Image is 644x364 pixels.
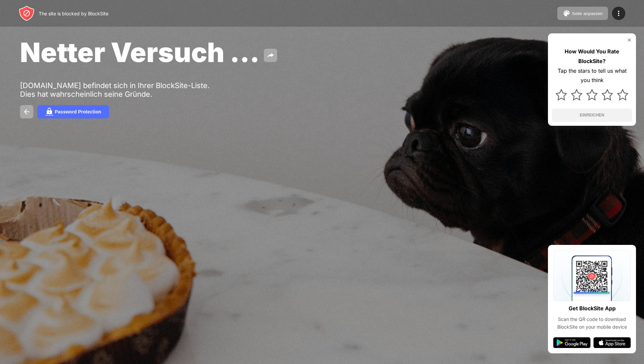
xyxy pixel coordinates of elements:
[553,337,591,348] img: google-play.svg
[23,108,31,116] img: back.svg
[617,89,628,100] img: star.svg
[552,66,632,85] div: Tap the stars to tell us what you think
[571,89,582,100] img: star.svg
[569,304,616,313] div: Get BlockSite App
[586,89,598,100] img: star.svg
[20,81,226,98] div: [DOMAIN_NAME] befindet sich in Ihrer BlockSite-Liste. Dies hat wahrscheinlich seine Gründe.
[563,9,571,17] img: pallet.svg
[615,9,623,17] img: menu-icon.svg
[572,11,603,16] div: Seite anpassen
[552,47,632,66] div: How Would You Rate BlockSite?
[20,36,260,68] span: Netter Versuch …
[553,250,631,301] img: qrcode.svg
[37,105,109,118] button: Password Protection
[557,7,608,20] button: Seite anpassen
[553,316,631,331] div: Scan the QR code to download BlockSite on your mobile device
[266,51,274,59] img: share.svg
[556,89,567,100] img: star.svg
[602,89,613,100] img: star.svg
[19,5,35,21] img: header-logo.svg
[55,109,101,114] div: Password Protection
[45,108,53,116] img: password.svg
[552,108,632,122] button: EINREICHEN
[39,11,108,16] div: The site is blocked by BlockSite
[627,37,632,43] img: rate-us-close.svg
[593,337,631,348] img: app-store.svg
